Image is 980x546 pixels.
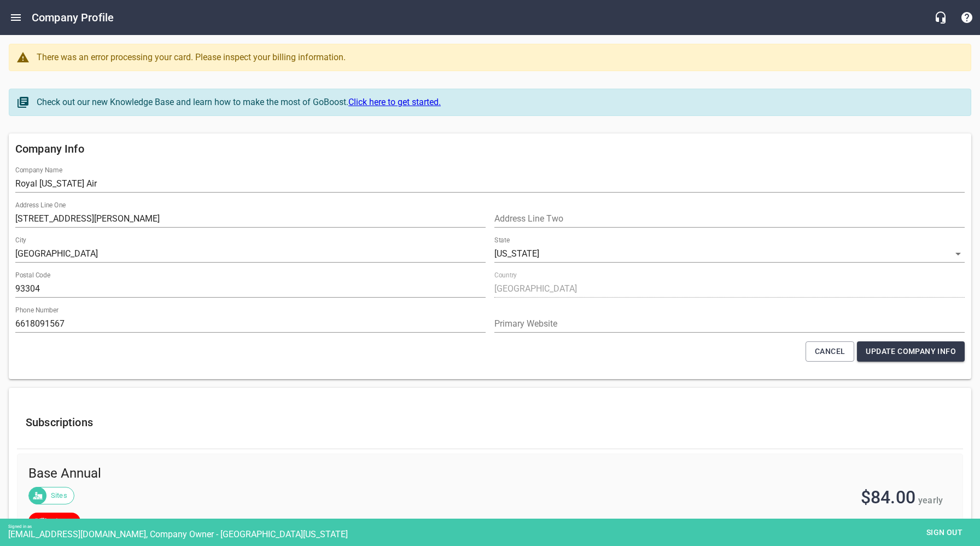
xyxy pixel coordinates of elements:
[8,524,980,529] div: Signed in as
[37,51,960,64] div: There was an error processing your card. Please inspect your billing information.
[28,465,472,483] span: Base Annual
[927,4,954,31] button: Live Chat
[37,96,960,109] div: Check out our new Knowledge Base and learn how to make the most of GoBoost.
[494,272,517,279] label: Country
[28,516,80,527] span: Billing Issue
[917,522,972,543] button: Sign out
[866,345,956,358] span: Update Company Info
[15,167,62,174] label: Company Name
[3,4,29,31] button: Open drawer
[28,513,80,530] a: Billing Issue
[921,526,967,539] span: Sign out
[32,9,114,26] h6: Company Profile
[28,487,74,504] div: Sites
[44,490,74,501] span: Sites
[954,4,980,31] button: Support Portal
[15,237,26,244] label: City
[815,345,845,358] span: Cancel
[15,202,66,209] label: Address Line One
[9,44,971,71] a: There was an error processing your card. Please inspect your billing information.
[857,341,965,362] button: Update Company Info
[15,272,50,279] label: Postal Code
[494,237,510,244] label: State
[15,307,59,314] label: Phone Number
[861,487,915,508] span: $84.00
[15,140,965,158] h6: Company Info
[806,341,854,362] button: Cancel
[8,529,980,539] div: [EMAIL_ADDRESS][DOMAIN_NAME], Company Owner - [GEOGRAPHIC_DATA][US_STATE]
[26,414,954,431] h6: Subscriptions
[348,97,441,107] a: Click here to get started.
[918,495,943,506] span: yearly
